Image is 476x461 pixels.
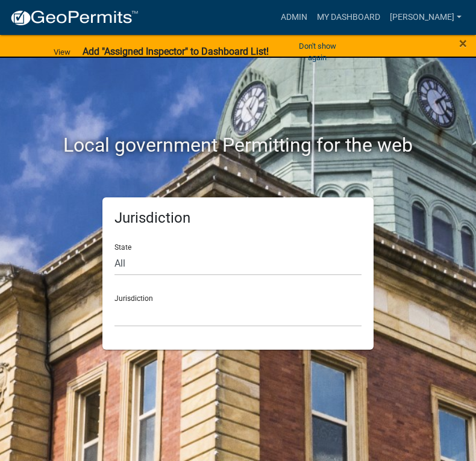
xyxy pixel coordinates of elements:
[459,35,467,52] span: ×
[459,36,467,51] button: Close
[114,209,362,227] h5: Jurisdiction
[30,134,446,156] h2: Local government Permitting for the web
[312,6,385,29] a: My Dashboard
[385,6,466,29] a: [PERSON_NAME]
[49,42,75,62] a: View
[83,46,269,57] strong: Add "Assigned Inspector" to Dashboard List!
[276,6,312,29] a: Admin
[287,36,348,67] button: Don't show again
